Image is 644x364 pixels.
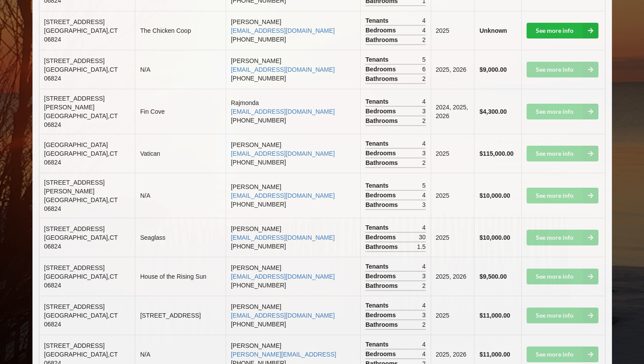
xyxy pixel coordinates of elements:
[44,141,108,148] span: [GEOGRAPHIC_DATA]
[226,50,360,89] td: [PERSON_NAME] [PHONE_NUMBER]
[231,351,336,358] a: [PERSON_NAME][EMAIL_ADDRESS]
[365,200,400,209] span: Bathrooms
[365,16,391,25] span: Tenants
[479,351,510,358] b: $11,000.00
[365,35,400,44] span: Bathrooms
[365,320,400,329] span: Bathrooms
[365,262,391,271] span: Tenants
[422,16,426,25] span: 4
[365,350,398,358] span: Bedrooms
[431,218,474,257] td: 2025
[479,312,510,319] b: $11,000.00
[431,296,474,335] td: 2025
[365,74,400,83] span: Bathrooms
[422,116,426,125] span: 2
[44,150,118,166] span: [GEOGRAPHIC_DATA] , CT 06824
[365,191,398,199] span: Bedrooms
[365,116,400,125] span: Bathrooms
[479,192,510,199] b: $10,000.00
[422,350,426,358] span: 4
[422,65,426,73] span: 6
[135,89,226,134] td: Fin Cove
[422,35,426,44] span: 2
[231,312,335,319] a: [EMAIL_ADDRESS][DOMAIN_NAME]
[422,191,426,199] span: 4
[479,108,506,115] b: $4,300.00
[365,233,398,241] span: Bedrooms
[44,312,118,328] span: [GEOGRAPHIC_DATA] , CT 06824
[44,18,105,25] span: [STREET_ADDRESS]
[365,158,400,167] span: Bathrooms
[44,57,105,64] span: [STREET_ADDRESS]
[44,66,118,82] span: [GEOGRAPHIC_DATA] , CT 06824
[365,107,398,115] span: Bedrooms
[231,273,335,280] a: [EMAIL_ADDRESS][DOMAIN_NAME]
[135,296,226,335] td: [STREET_ADDRESS]
[135,218,226,257] td: Seaglass
[135,11,226,50] td: The Chicken Coop
[226,257,360,296] td: [PERSON_NAME] [PHONE_NUMBER]
[44,95,105,111] span: [STREET_ADDRESS][PERSON_NAME]
[365,181,391,190] span: Tenants
[365,139,391,148] span: Tenants
[44,196,118,212] span: [GEOGRAPHIC_DATA] , CT 06824
[365,149,398,157] span: Bedrooms
[44,179,105,195] span: [STREET_ADDRESS][PERSON_NAME]
[135,257,226,296] td: House of the Rising Sun
[226,173,360,218] td: [PERSON_NAME] [PHONE_NUMBER]
[226,11,360,50] td: [PERSON_NAME] [PHONE_NUMBER]
[431,257,474,296] td: 2025, 2026
[479,150,513,157] b: $115,000.00
[365,340,391,349] span: Tenants
[365,97,391,106] span: Tenants
[422,158,426,167] span: 2
[365,223,391,232] span: Tenants
[422,262,426,271] span: 4
[422,149,426,157] span: 3
[226,218,360,257] td: [PERSON_NAME] [PHONE_NUMBER]
[365,26,398,35] span: Bedrooms
[231,66,335,73] a: [EMAIL_ADDRESS][DOMAIN_NAME]
[479,66,506,73] b: $9,000.00
[431,11,474,50] td: 2025
[365,272,398,280] span: Bedrooms
[44,342,105,349] span: [STREET_ADDRESS]
[44,225,105,232] span: [STREET_ADDRESS]
[226,296,360,335] td: [PERSON_NAME] [PHONE_NUMBER]
[365,301,391,310] span: Tenants
[44,27,118,43] span: [GEOGRAPHIC_DATA] , CT 06824
[431,50,474,89] td: 2025, 2026
[231,192,335,199] a: [EMAIL_ADDRESS][DOMAIN_NAME]
[431,173,474,218] td: 2025
[422,181,426,190] span: 5
[422,107,426,115] span: 3
[431,134,474,173] td: 2025
[422,97,426,106] span: 4
[44,264,105,271] span: [STREET_ADDRESS]
[422,74,426,83] span: 2
[422,281,426,290] span: 2
[231,108,335,115] a: [EMAIL_ADDRESS][DOMAIN_NAME]
[422,340,426,349] span: 4
[422,223,426,232] span: 4
[422,139,426,148] span: 4
[419,233,426,241] span: 30
[479,273,506,280] b: $9,500.00
[479,27,507,34] b: Unknown
[365,281,400,290] span: Bathrooms
[422,320,426,329] span: 2
[365,65,398,73] span: Bedrooms
[365,242,400,251] span: Bathrooms
[365,55,391,64] span: Tenants
[226,89,360,134] td: Rajmonda [PHONE_NUMBER]
[231,150,335,157] a: [EMAIL_ADDRESS][DOMAIN_NAME]
[135,173,226,218] td: N/A
[422,311,426,319] span: 3
[44,303,105,310] span: [STREET_ADDRESS]
[135,50,226,89] td: N/A
[422,272,426,280] span: 3
[417,242,425,251] span: 1.5
[422,26,426,35] span: 4
[431,89,474,134] td: 2024, 2025, 2026
[135,134,226,173] td: Vatican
